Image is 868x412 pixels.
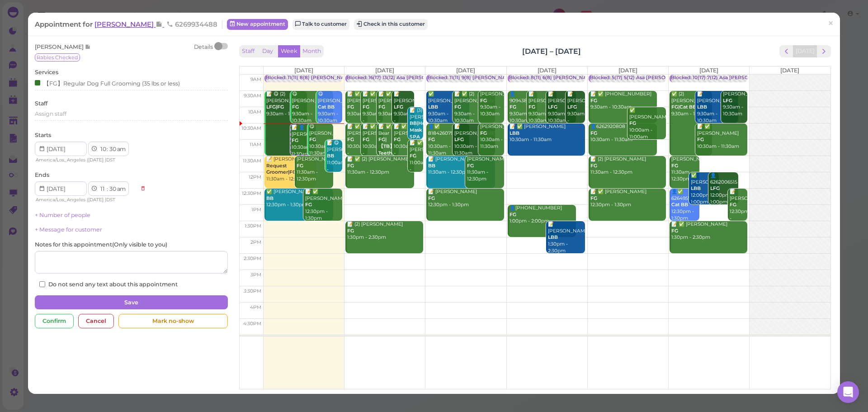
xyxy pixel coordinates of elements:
b: FG [347,104,354,110]
b: FG [509,104,516,110]
b: FG [347,163,354,169]
div: 📝 ✅ [PERSON_NAME] 1:30pm - 2:30pm [671,221,747,241]
span: [DATE] [375,67,394,74]
span: 10:30am [241,125,261,131]
div: Confirm [35,314,74,328]
b: FG [292,104,299,110]
b: FG|Cat BB [671,104,696,110]
div: 👤6262920808 10:30am - 11:30am [590,123,657,143]
span: 2:30pm [244,256,261,261]
div: | | [35,196,136,204]
span: [DATE] [780,67,799,74]
div: Blocked: 8(11) 6(8) [PERSON_NAME] • Appointment [509,75,632,81]
b: BB|Herb Mask SPA [410,120,430,139]
span: Note [85,43,91,50]
div: 📝 [PERSON_NAME] 9:30am - 10:30am [393,91,414,131]
span: 3:30pm [244,288,261,294]
b: FG [528,104,535,110]
span: 11am [250,142,261,147]
b: FG [467,163,474,169]
div: 👤✅ 8184260797 10:30am - 11:30am [428,123,469,156]
span: DST [106,157,115,163]
div: [PERSON_NAME] 9:30am - 10:30am [722,91,747,118]
b: BB [428,163,435,169]
label: Services [35,68,58,76]
b: FG [410,153,416,159]
b: FG [305,202,312,208]
button: next [817,45,831,57]
div: Appointment for [35,20,222,29]
div: [PERSON_NAME] 11:30am - 12:30pm [296,156,333,183]
button: Save [35,295,227,310]
b: LFG [548,104,557,110]
b: FG [454,104,461,110]
div: Details [194,43,213,51]
span: [DATE] [456,67,475,74]
div: ✅ (2) [PERSON_NAME] 9:30am - 11:30am [671,91,712,118]
b: FG [590,163,597,169]
div: 📝 ✅ [PERSON_NAME] 10:30am - 11:30am [347,123,368,163]
b: LFG|FG [266,104,284,110]
span: 12pm [249,174,261,180]
div: 📝 😋 [PERSON_NAME] 11:00am - 12:00pm [326,140,342,180]
div: 📝 ✅ [PERSON_NAME] 9:30am - 10:30am [347,91,368,131]
span: 2pm [250,239,261,245]
div: 📝 ✅ (2) [PERSON_NAME] 9:30am - 10:30am [454,91,495,124]
div: 📝 [PERSON_NAME] 9:30am - 10:30am [697,91,738,124]
span: 9am [250,76,261,82]
b: FG [590,98,597,104]
span: [DATE] [538,67,557,74]
b: FG [363,104,369,110]
button: Month [300,45,324,57]
div: 📝 [PERSON_NAME] 9:30am - 10:30am [547,91,576,124]
button: Week [278,45,300,57]
a: + Number of people [35,212,90,218]
div: | | [35,156,136,164]
div: Mark no-show [118,314,227,328]
b: Cat BB [671,202,688,208]
div: 📝 [PERSON_NAME] 12:30pm - 1:30pm [428,189,504,208]
b: FG [292,137,298,143]
b: BB [327,153,334,159]
span: [DATE] [294,67,313,74]
span: America/Los_Angeles [36,157,85,163]
b: LFG [723,98,732,104]
span: [DATE] [618,67,637,74]
div: Cancel [78,314,114,328]
div: [PERSON_NAME] 10:30am - 11:30am [480,123,504,150]
b: FG [428,195,435,201]
span: 10am [248,109,261,115]
div: 👤✅ 6264957702 12:30pm - 1:30pm [671,189,699,222]
div: 📝 [PERSON_NAME] 11:30am - 12:30pm [266,156,316,183]
a: Talk to customer [292,19,349,30]
b: FG [629,120,636,126]
b: FG [671,163,678,169]
span: America/Los_Angeles [36,197,85,203]
b: FG [394,137,401,142]
b: FG [590,130,597,136]
div: 📝 (2) [PERSON_NAME] 11:30am - 12:30pm [590,156,666,176]
a: + Message for customer [35,226,102,233]
div: Blocked: 5(17) 5(12) Asa [PERSON_NAME] [PERSON_NAME] • Appointment [590,75,769,81]
span: 3pm [250,272,261,278]
a: [PERSON_NAME] [94,20,164,28]
b: LFG [710,185,720,191]
span: [DATE] [88,197,104,203]
div: 📝 ✅ [PERSON_NAME] 9:30am - 10:30am [362,91,383,131]
div: 📝 [PERSON_NAME] 9:30am - 10:30am [528,91,557,124]
div: 📝 (2) [PERSON_NAME] 1:30pm - 2:30pm [347,221,423,241]
div: 📝 [PERSON_NAME] 10:30am - 11:30am [454,123,495,156]
div: [PERSON_NAME] 11:30am - 12:30pm [671,156,699,183]
b: LBB [697,104,707,110]
b: FG [363,137,369,142]
div: ✅ [PERSON_NAME] 9:30am - 10:30am [428,91,469,124]
span: DST [106,197,115,203]
b: FG [697,137,704,142]
b: FG [378,104,385,110]
b: FG [347,137,354,142]
span: 4:30pm [243,321,261,327]
label: Notes for this appointment ( Only visible to you ) [35,241,167,249]
button: prev [779,45,793,57]
span: 9:30am [244,93,261,99]
div: 😋 [PERSON_NAME] 9:30am - 10:30am [317,91,342,124]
